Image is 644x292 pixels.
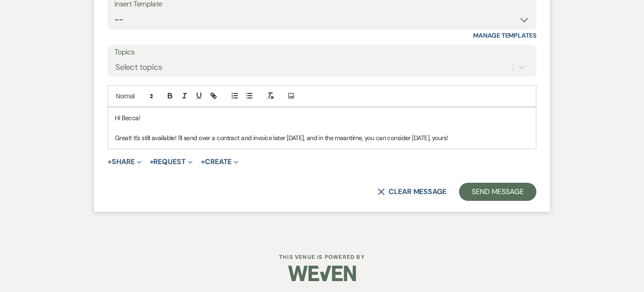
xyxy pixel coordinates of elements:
[288,258,356,289] img: Weven Logo
[459,183,536,201] button: Send Message
[108,158,112,165] span: +
[115,133,529,143] p: Great! It's still available! I'll send over a contract and invoice later [DATE], and in the meant...
[115,61,162,73] div: Select topics
[473,31,536,39] a: Manage Templates
[201,158,238,165] button: Create
[115,113,529,123] p: Hi Becca!
[114,46,530,59] label: Topics
[378,188,446,195] button: Clear message
[150,158,193,165] button: Request
[201,158,205,165] span: +
[108,158,142,165] button: Share
[150,158,154,165] span: +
